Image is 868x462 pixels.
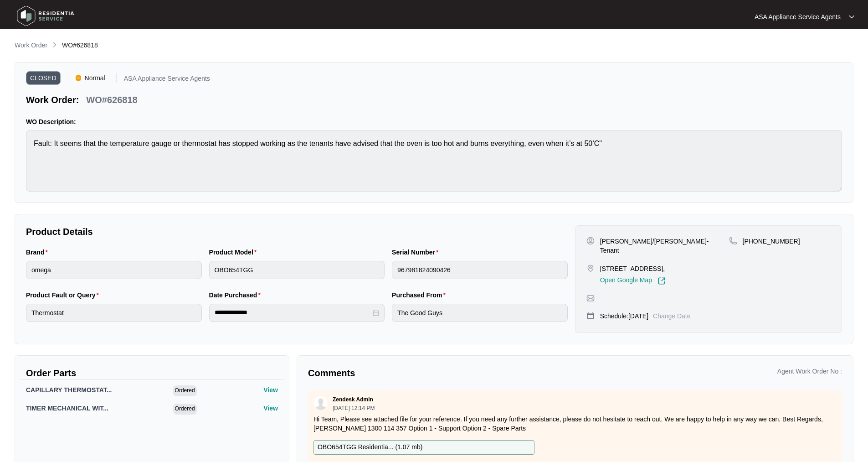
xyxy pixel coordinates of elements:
input: Date Purchased [215,308,371,317]
a: Open Google Map [600,277,666,285]
p: Comments [308,367,569,379]
p: Hi Team, Please see attached file for your reference. If you need any further assistance, please ... [313,415,837,433]
label: Product Fault or Query [26,291,103,300]
input: Purchased From [392,304,568,322]
p: [PHONE_NUMBER] [743,237,800,246]
a: Work Order [13,41,49,51]
img: map-pin [586,311,595,320]
p: ASA Appliance Service Agents [755,12,841,21]
input: Product Model [209,261,385,279]
textarea: Fault: It seems that the temperature gauge or thermostat has stopped working as the tenants have ... [26,130,842,192]
img: map-pin [586,264,595,272]
input: Product Fault or Query [26,304,202,322]
p: ASA Appliance Service Agents [124,75,210,85]
span: TIMER MECHANICAL WIT... [26,405,108,412]
p: Work Order: [26,93,79,106]
label: Purchased From [392,291,449,300]
p: Zendesk Admin [333,396,373,403]
p: View [263,404,278,413]
span: Normal [81,71,109,85]
img: chevron-right [51,41,58,48]
img: user-pin [586,237,595,245]
p: WO#626818 [86,93,137,106]
label: Date Purchased [209,291,264,300]
img: dropdown arrow [849,15,854,19]
input: Serial Number [392,261,568,279]
img: Vercel Logo [76,75,81,81]
p: Schedule: [DATE] [600,311,648,321]
p: Product Details [26,225,568,238]
span: CLOSED [26,71,61,85]
p: OBO654TGG Residentia... ( 1.07 mb ) [318,442,422,452]
p: Change Date [653,311,691,321]
label: Serial Number [392,248,442,257]
span: Ordered [173,385,197,396]
img: Link-External [657,277,666,285]
p: Agent Work Order No : [777,367,842,376]
p: [STREET_ADDRESS], [600,264,666,273]
p: [PERSON_NAME]/[PERSON_NAME]- Tenant [600,237,729,255]
span: WO#626818 [62,42,98,49]
img: residentia service logo [14,2,77,30]
p: WO Description: [26,117,842,126]
span: CAPILLARY THERMOSTAT... [26,386,112,394]
label: Product Model [209,248,261,257]
img: map-pin [586,294,595,302]
p: [DATE] 12:14 PM [333,405,375,411]
span: Ordered [173,404,197,415]
label: Brand [26,248,51,257]
p: Order Parts [26,367,278,379]
p: View [263,385,278,395]
p: Work Order [15,41,47,50]
img: user.svg [314,396,328,410]
img: map-pin [729,237,737,245]
input: Brand [26,261,202,279]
